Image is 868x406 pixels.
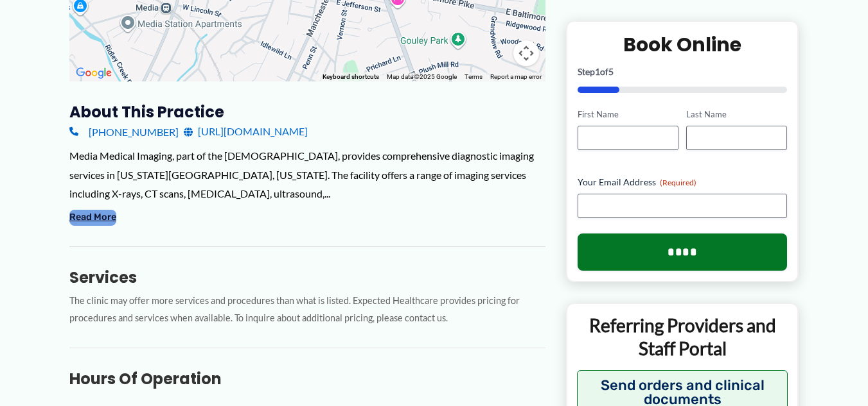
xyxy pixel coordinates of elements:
h3: About this practice [69,102,545,122]
h3: Hours of Operation [69,369,545,389]
button: Map camera controls [513,40,539,66]
span: 1 [595,66,600,77]
p: Step of [578,67,788,76]
a: Terms (opens in new tab) [465,73,483,80]
h3: Services [69,267,545,287]
a: [PHONE_NUMBER] [69,122,179,141]
p: The clinic may offer more services and procedures than what is listed. Expected Healthcare provid... [69,292,545,327]
img: Google [73,65,115,81]
span: (Required) [660,178,696,187]
span: 5 [608,66,614,77]
h2: Book Online [578,32,788,57]
a: Report a map error [490,73,542,80]
div: Media Medical Imaging, part of the [DEMOGRAPHIC_DATA], provides comprehensive diagnostic imaging ... [69,146,545,203]
label: Your Email Address [578,176,788,189]
a: Open this area in Google Maps (opens a new window) [73,65,115,81]
a: [URL][DOMAIN_NAME] [184,122,308,141]
button: Read More [69,210,116,225]
label: Last Name [686,108,787,121]
label: First Name [578,108,678,121]
p: Referring Providers and Staff Portal [577,314,788,360]
span: Map data ©2025 Google [387,73,457,80]
button: Keyboard shortcuts [323,72,379,81]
